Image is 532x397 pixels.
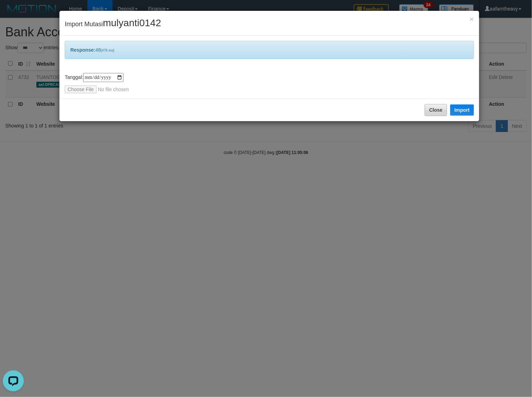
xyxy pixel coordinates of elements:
span: [476 ms] [101,49,114,52]
span: Import Mutasi [65,21,161,28]
div: Tanggal: [65,73,474,93]
button: Open LiveChat chat widget [3,3,24,24]
button: Close [469,15,474,23]
span: mulyanti0142 [103,17,161,28]
b: Response: [70,47,95,53]
span: × [469,15,474,23]
div: 48 [65,41,474,59]
button: Close [425,104,447,116]
button: Import [450,104,474,116]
